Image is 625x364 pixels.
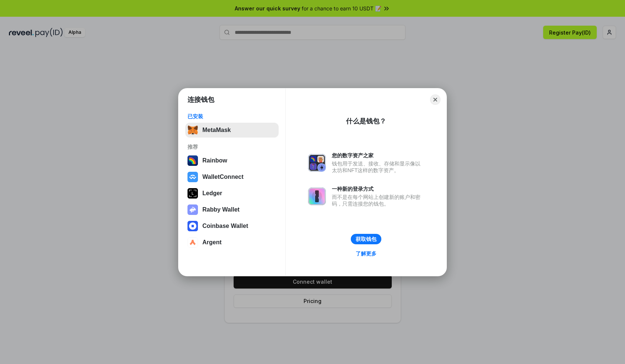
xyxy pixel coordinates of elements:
[187,221,198,231] img: svg+xml,%3Csvg%20width%3D%2228%22%20height%3D%2228%22%20viewBox%3D%220%200%2028%2028%22%20fill%3D...
[332,160,424,174] div: 钱包用于发送、接收、存储和显示像以太坊和NFT这样的数字资产。
[185,186,279,201] button: Ledger
[430,94,440,105] button: Close
[332,194,424,207] div: 而不是在每个网站上创建新的账户和密码，只需连接您的钱包。
[187,125,198,135] img: svg+xml,%3Csvg%20fill%3D%22none%22%20height%3D%2233%22%20viewBox%3D%220%200%2035%2033%22%20width%...
[187,144,276,150] div: 推荐
[185,235,279,250] button: Argent
[346,117,386,126] div: 什么是钱包？
[187,172,198,182] img: svg+xml,%3Csvg%20width%3D%2228%22%20height%3D%2228%22%20viewBox%3D%220%200%2028%2028%22%20fill%3D...
[185,170,279,184] button: WalletConnect
[351,249,381,258] a: 了解更多
[356,236,376,242] div: 获取钱包
[202,157,227,164] div: Rainbow
[187,155,198,166] img: svg+xml,%3Csvg%20width%3D%22120%22%20height%3D%22120%22%20viewBox%3D%220%200%20120%20120%22%20fil...
[185,153,279,168] button: Rainbow
[185,123,279,138] button: MetaMask
[187,188,198,199] img: svg+xml,%3Csvg%20xmlns%3D%22http%3A%2F%2Fwww.w3.org%2F2000%2Fsvg%22%20width%3D%2228%22%20height%3...
[202,239,222,246] div: Argent
[185,219,279,233] button: Coinbase Wallet
[187,237,198,248] img: svg+xml,%3Csvg%20width%3D%2228%22%20height%3D%2228%22%20viewBox%3D%220%200%2028%2028%22%20fill%3D...
[187,113,276,120] div: 已安装
[351,234,381,244] button: 获取钱包
[332,186,424,192] div: 一种新的登录方式
[202,174,244,180] div: WalletConnect
[356,250,376,257] div: 了解更多
[202,127,231,133] div: MetaMask
[332,152,424,159] div: 您的数字资产之家
[202,190,222,197] div: Ledger
[308,187,326,205] img: svg+xml,%3Csvg%20xmlns%3D%22http%3A%2F%2Fwww.w3.org%2F2000%2Fsvg%22%20fill%3D%22none%22%20viewBox...
[185,202,279,217] button: Rabby Wallet
[202,223,248,229] div: Coinbase Wallet
[187,95,214,104] h1: 连接钱包
[202,206,240,213] div: Rabby Wallet
[308,154,326,172] img: svg+xml,%3Csvg%20xmlns%3D%22http%3A%2F%2Fwww.w3.org%2F2000%2Fsvg%22%20fill%3D%22none%22%20viewBox...
[187,204,198,215] img: svg+xml,%3Csvg%20xmlns%3D%22http%3A%2F%2Fwww.w3.org%2F2000%2Fsvg%22%20fill%3D%22none%22%20viewBox...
